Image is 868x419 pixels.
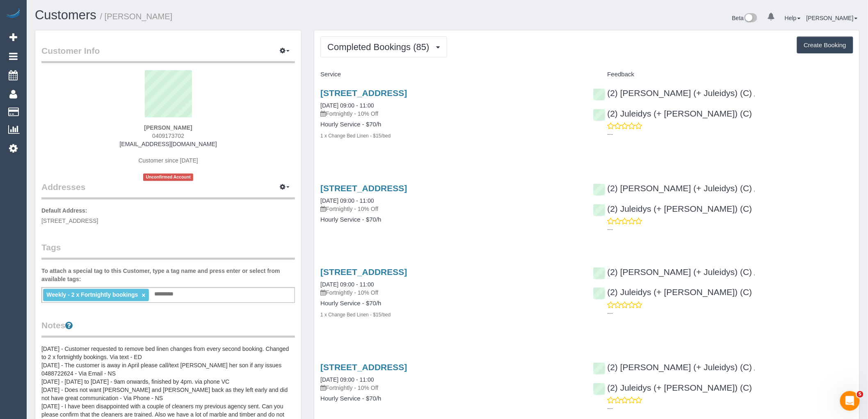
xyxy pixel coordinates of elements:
small: 1 x Change Bed Linen - $15/bed [320,133,391,139]
a: (2) Juleidys (+ [PERSON_NAME]) (C) [593,383,752,392]
a: × [142,292,145,299]
button: Completed Bookings (85) [320,37,447,57]
span: 0409173702 [152,133,184,139]
small: 1 x Change Bed Linen - $15/bed [320,312,391,318]
span: Customer since [DATE] [139,157,198,164]
span: , [754,91,756,97]
a: (2) Juleidys (+ [PERSON_NAME]) (C) [593,287,752,297]
span: Weekly - 2 x Fortnightly bookings [46,291,138,298]
h4: Hourly Service - $70/h [320,300,580,307]
h4: Hourly Service - $70/h [320,216,580,223]
a: (2) [PERSON_NAME] (+ Juleidys) (C) [593,88,752,98]
legend: Customer Info [41,45,295,63]
img: New interface [744,13,757,24]
iframe: Intercom live chat [840,391,860,411]
a: [STREET_ADDRESS] [320,267,407,277]
legend: Tags [41,241,295,260]
span: , [754,186,756,192]
a: [STREET_ADDRESS] [320,183,407,193]
h4: Hourly Service - $70/h [320,121,580,128]
span: , [754,270,756,276]
button: Create Booking [797,37,853,54]
a: (2) [PERSON_NAME] (+ Juleidys) (C) [593,362,752,372]
p: --- [608,130,853,138]
h4: Service [320,71,580,78]
img: Automaid Logo [5,8,21,20]
a: [DATE] 09:00 - 11:00 [320,102,374,109]
a: [STREET_ADDRESS] [320,88,407,98]
p: --- [608,404,853,412]
a: [EMAIL_ADDRESS][DOMAIN_NAME] [120,141,217,147]
label: Default Address: [41,206,87,215]
h4: Feedback [593,71,853,78]
label: To attach a special tag to this Customer, type a tag name and press enter or select from availabl... [41,267,295,283]
a: (2) [PERSON_NAME] (+ Juleidys) (C) [593,183,752,193]
span: Unconfirmed Account [143,174,193,181]
legend: Notes [41,319,295,338]
p: --- [608,309,853,317]
p: Fortnightly - 10% Off [320,205,580,213]
a: [DATE] 09:00 - 11:00 [320,281,374,288]
strong: [PERSON_NAME] [144,124,192,131]
a: (2) Juleidys (+ [PERSON_NAME]) (C) [593,204,752,213]
a: [DATE] 09:00 - 11:00 [320,197,374,204]
a: Help [785,15,801,21]
span: , [754,365,756,371]
span: Completed Bookings (85) [327,42,433,52]
a: Beta [732,15,758,21]
a: Customers [35,8,96,22]
a: (2) Juleidys (+ [PERSON_NAME]) (C) [593,109,752,118]
span: 5 [857,391,863,398]
a: [PERSON_NAME] [806,15,858,21]
small: / [PERSON_NAME] [100,12,173,21]
p: Fortnightly - 10% Off [320,110,580,118]
p: Fortnightly - 10% Off [320,384,580,392]
a: [STREET_ADDRESS] [320,362,407,372]
span: [STREET_ADDRESS] [41,218,98,224]
a: [DATE] 09:00 - 11:00 [320,376,374,383]
a: (2) [PERSON_NAME] (+ Juleidys) (C) [593,267,752,277]
p: Fortnightly - 10% Off [320,288,580,297]
h4: Hourly Service - $70/h [320,395,580,402]
p: --- [608,225,853,234]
